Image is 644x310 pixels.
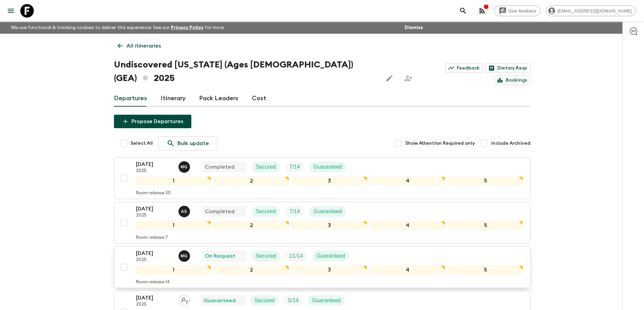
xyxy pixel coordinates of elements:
span: Assign pack leader [178,297,190,302]
button: Propose Departures [114,115,191,128]
a: Dietary Reqs [486,63,530,73]
p: On Request [205,252,235,260]
span: Mariam Gabichvadze [178,163,191,169]
button: MG [178,250,191,262]
button: [DATE]2025Ana SikharulidzeCompletedSecuredTrip FillGuaranteed12345Room release:7 [114,202,530,244]
a: Give feedback [494,5,541,16]
a: Departures [114,90,147,107]
div: 1 [136,176,211,185]
span: Ana Sikharulidze [178,208,191,213]
button: Dismiss [403,23,425,32]
button: menu [4,4,18,18]
div: Trip Fill [284,295,303,306]
p: Completed [205,163,235,171]
p: 11 / 14 [289,252,303,260]
a: Bulk update [158,136,217,150]
p: 7 / 14 [289,207,300,216]
p: Room release: 7 [136,235,168,241]
p: Guaranteed [313,163,342,171]
p: Guaranteed [312,297,341,305]
div: 4 [370,221,445,230]
div: 1 [136,221,211,230]
p: Secured [256,207,276,216]
div: 2 [214,265,289,274]
div: 3 [292,221,367,230]
a: Cost [252,90,266,107]
button: Edit this itinerary [383,72,396,85]
div: 3 [292,176,367,185]
a: All itineraries [114,39,165,53]
div: 2 [214,176,289,185]
span: Give feedback [505,8,540,13]
a: Feedback [445,63,483,73]
div: 3 [292,265,367,274]
span: Select All [130,140,153,147]
button: search adventures [456,4,470,18]
p: Secured [256,163,276,171]
p: Bulk update [177,139,209,147]
div: [EMAIL_ADDRESS][DOMAIN_NAME] [546,5,636,16]
p: All itineraries [126,42,161,50]
p: 2025 [136,257,173,263]
p: Guaranteed [313,207,342,216]
a: Itinerary [161,90,186,107]
p: [DATE] [136,294,173,302]
button: [DATE]2025Mariam GabichvadzeCompletedSecuredTrip FillGuaranteed12345Room release:30 [114,157,530,199]
span: Include Archived [491,140,530,147]
span: Show Attention Required only [405,140,475,147]
p: Guaranteed [204,297,236,305]
div: 4 [370,265,445,274]
div: Secured [252,206,280,217]
p: 2025 [136,302,173,307]
p: 2025 [136,168,173,174]
p: Secured [256,252,276,260]
div: 5 [448,176,523,185]
div: Secured [251,295,279,306]
span: Share this itinerary [402,72,415,85]
span: [EMAIL_ADDRESS][DOMAIN_NAME] [554,8,636,13]
p: [DATE] [136,160,173,168]
p: Completed [205,207,235,216]
p: Room release: 30 [136,191,171,196]
p: 5 / 14 [288,297,299,305]
a: Pack Leaders [199,90,238,107]
div: 5 [448,265,523,274]
div: 5 [448,221,523,230]
button: [DATE]2025Mariam GabichvadzeOn RequestSecuredTrip FillGuaranteed12345Room release:14 [114,246,530,288]
h1: Undiscovered [US_STATE] (Ages [DEMOGRAPHIC_DATA]) (GEA) 2025 [114,58,377,85]
p: 7 / 14 [289,163,300,171]
p: We use functional & tracking cookies to deliver this experience. See our for more. [8,22,228,34]
p: Guaranteed [316,252,345,260]
div: Secured [252,251,280,261]
div: 1 [136,265,211,274]
p: Secured [255,297,275,305]
div: 2 [214,221,289,230]
p: [DATE] [136,249,173,257]
div: Trip Fill [285,251,307,261]
p: [DATE] [136,205,173,213]
div: Trip Fill [285,206,304,217]
p: M G [181,253,188,259]
p: Room release: 14 [136,280,170,285]
div: 4 [370,176,445,185]
span: Mariam Gabichvadze [178,252,191,258]
div: Trip Fill [285,162,304,172]
p: 2025 [136,213,173,218]
div: Secured [252,162,280,172]
a: Bookings [494,76,530,85]
a: Privacy Policy [171,25,204,30]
